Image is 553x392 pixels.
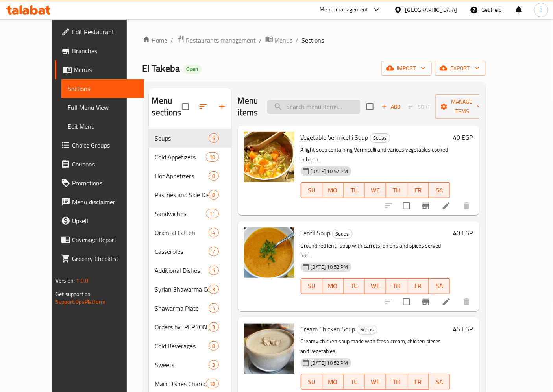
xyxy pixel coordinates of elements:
[326,376,340,388] span: MO
[155,341,209,351] div: Cold Beverages
[142,35,486,45] nav: breadcrumb
[244,132,294,182] img: Vegetable Vermicelli Soup
[209,133,218,143] div: items
[155,303,209,313] span: Shawarma Plate
[432,185,447,196] span: SA
[149,129,231,148] div: Soups5
[72,27,138,37] span: Edit Restaurant
[155,133,209,143] span: Soups
[320,5,368,15] div: Menu-management
[55,41,144,60] a: Branches
[398,198,415,214] span: Select to update
[171,35,174,45] li: /
[411,376,425,388] span: FR
[55,174,144,192] a: Promotions
[209,322,218,332] div: items
[152,95,182,118] h2: Menu sections
[357,325,377,335] div: Soups
[308,359,351,367] span: [DATE] 10:52 PM
[365,278,386,294] button: WE
[206,209,218,218] div: items
[370,133,390,143] div: Soups
[76,276,88,286] span: 1.0.0
[304,376,319,388] span: SU
[209,228,218,237] div: items
[365,182,386,198] button: WE
[68,122,138,131] span: Edit Menu
[155,247,209,256] span: Casseroles
[209,360,218,370] div: items
[441,63,479,73] span: export
[155,171,209,181] span: Hot Appetizers
[378,101,403,113] span: Add item
[55,22,144,41] a: Edit Restaurant
[149,223,231,242] div: Oriental Fatteh4
[149,355,231,374] div: Sweets3
[72,254,138,263] span: Grocery Checklist
[378,101,403,113] button: Add
[55,276,75,286] span: Version:
[72,46,138,55] span: Branches
[149,204,231,223] div: Sandwiches11
[209,190,218,200] div: items
[301,131,368,143] span: Vegetable Vermicelli Soup
[344,374,365,390] button: TU
[155,152,206,162] span: Cold Appetizers
[301,145,450,165] p: A light soup containing Vermicelli and various vegetables cooked in broth.
[55,211,144,230] a: Upsell
[304,185,319,196] span: SU
[301,337,450,356] p: Creamy chicken soup made with fresh cream, chicken pieces and vegetables.
[194,97,213,116] span: Sort sections
[370,133,390,142] span: Soups
[368,280,383,292] span: WE
[389,185,404,196] span: TH
[357,325,377,334] span: Soups
[61,98,144,117] a: Full Menu View
[389,376,404,388] span: TH
[238,95,258,118] h2: Menu items
[296,35,299,45] li: /
[344,182,365,198] button: TU
[308,168,351,175] span: [DATE] 10:52 PM
[453,227,473,239] h6: 40 EGP
[149,280,231,299] div: Syrian Shawarma Corner3
[206,380,218,388] span: 18
[344,278,365,294] button: TU
[149,242,231,261] div: Casseroles7
[209,229,218,237] span: 4
[149,299,231,318] div: Shawarma Plate4
[301,323,355,335] span: Cream Chicken Soup
[442,297,451,307] a: Edit menu item
[155,266,209,275] span: Additional Dishes
[61,117,144,136] a: Edit Menu
[209,285,218,294] div: items
[206,379,218,388] div: items
[457,292,476,311] button: delete
[209,135,218,142] span: 5
[68,84,138,93] span: Sections
[155,209,206,218] span: Sandwiches
[155,360,209,370] div: Sweets
[416,196,435,215] button: Branch-specific-item
[209,324,218,331] span: 3
[301,241,450,261] p: Ground red lentil soup with carrots, onions and spices served hot.
[429,182,450,198] button: SA
[209,191,218,199] span: 8
[265,35,293,45] a: Menus
[275,35,293,45] span: Menus
[398,294,415,310] span: Select to update
[72,216,138,226] span: Upsell
[301,182,322,198] button: SU
[381,61,432,76] button: import
[72,235,138,244] span: Coverage Report
[435,94,488,119] button: Manage items
[432,376,447,388] span: SA
[301,278,322,294] button: SU
[209,171,218,181] div: items
[453,324,473,335] h6: 45 EGP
